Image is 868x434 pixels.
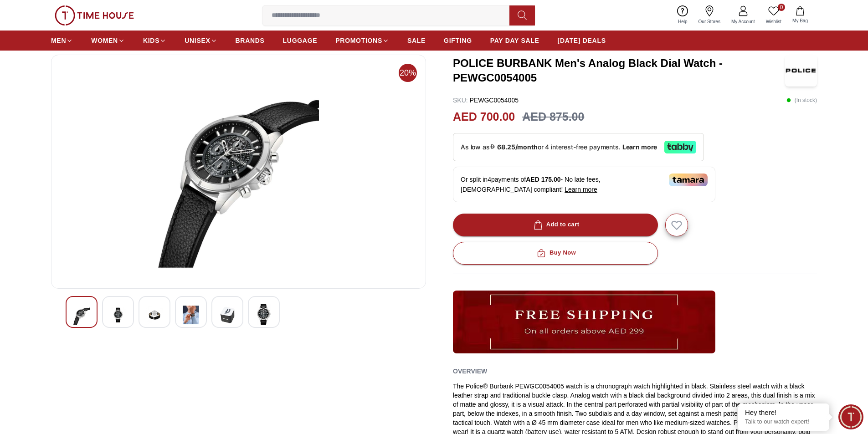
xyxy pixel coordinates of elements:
[453,167,715,202] div: Or split in 4 payments of - No late fees, [DEMOGRAPHIC_DATA] compliant!
[760,4,787,27] a: 0Wishlist
[778,4,785,11] span: 0
[444,32,472,49] a: GIFTING
[51,32,73,49] a: MEN
[236,36,265,45] span: BRANDS
[522,108,584,126] h3: AED 875.00
[73,304,90,326] img: POLICE BURBANK Men's Analog Black Dial Watch - PEWGC0054005
[786,96,817,105] p: ( In stock )
[399,64,417,82] span: 20%
[335,32,389,49] a: PROMOTIONS
[785,55,817,87] img: POLICE BURBANK Men's Analog Black Dial Watch - PEWGC0054005
[673,4,693,27] a: Help
[787,5,813,26] button: My Bag
[55,5,134,26] img: ...
[558,32,606,49] a: [DATE] DEALS
[143,32,166,49] a: KIDS
[453,214,658,236] button: Add to cart
[693,4,726,27] a: Our Stores
[219,304,236,326] img: POLICE BURBANK Men's Analog Black Dial Watch - PEWGC0054005
[745,408,822,417] div: Hey there!
[558,36,606,45] span: [DATE] DEALS
[789,17,812,24] span: My Bag
[110,304,126,326] img: POLICE BURBANK Men's Analog Black Dial Watch - PEWGC0054005
[444,36,472,45] span: GIFTING
[453,96,519,105] p: PEWGC0054005
[490,36,539,45] span: PAY DAY SALE
[143,36,159,45] span: KIDS
[407,36,426,45] span: SALE
[565,186,597,193] span: Learn more
[532,220,580,230] div: Add to cart
[695,18,724,25] span: Our Stores
[256,304,272,325] img: POLICE BURBANK Men's Analog Black Dial Watch - PEWGC0054005
[59,62,418,281] img: POLICE BURBANK Men's Analog Black Dial Watch - PEWGC0054005
[283,36,318,45] span: LUGGAGE
[185,36,210,45] span: UNISEX
[453,108,515,126] h2: AED 700.00
[236,32,265,49] a: BRANDS
[453,242,658,265] button: Buy Now
[453,291,715,353] img: ...
[185,32,217,49] a: UNISEX
[335,36,382,45] span: PROMOTIONS
[490,32,539,49] a: PAY DAY SALE
[728,18,759,25] span: My Account
[91,36,118,45] span: WOMEN
[838,404,863,429] div: Chat Widget
[407,32,426,49] a: SALE
[283,32,318,49] a: LUGGAGE
[453,56,785,85] h3: POLICE BURBANK Men's Analog Black Dial Watch - PEWGC0054005
[762,18,785,25] span: Wishlist
[535,248,576,258] div: Buy Now
[146,304,163,326] img: POLICE BURBANK Men's Analog Black Dial Watch - PEWGC0054005
[453,364,487,378] h2: Overview
[669,174,708,186] img: Tamara
[745,418,822,426] p: Talk to our watch expert!
[183,304,199,326] img: POLICE BURBANK Men's Analog Black Dial Watch - PEWGC0054005
[51,36,66,45] span: MEN
[453,97,468,104] span: SKU :
[91,32,125,49] a: WOMEN
[526,176,560,183] span: AED 175.00
[674,18,691,25] span: Help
